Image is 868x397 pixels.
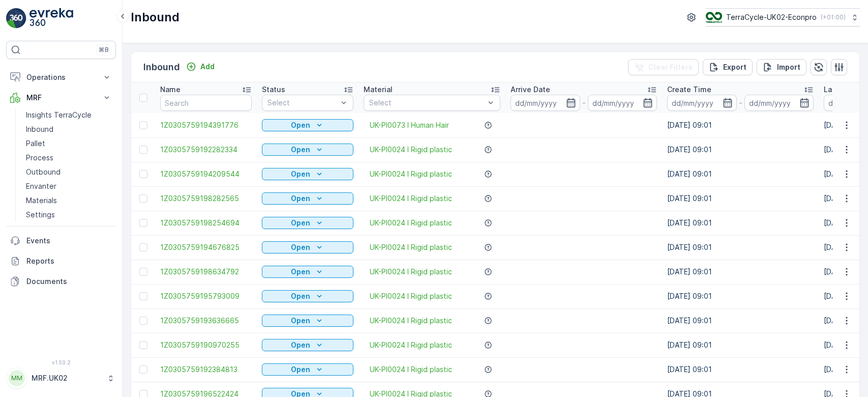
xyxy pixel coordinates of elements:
[139,317,147,325] div: Toggle Row Selected
[6,67,116,88] button: Operations
[160,340,252,350] a: 1Z0305759190970255
[22,208,116,222] a: Settings
[26,181,56,191] p: Envanter
[22,165,116,179] a: Outbound
[370,169,452,179] a: UK-PI0024 I Rigid plastic
[99,46,109,54] p: ⌘B
[511,84,550,95] p: Arrive Date
[6,8,26,29] img: logo
[744,95,814,111] input: dd/mm/yyyy
[22,108,116,122] a: Insights TerraCycle
[9,370,25,386] div: MM
[139,219,147,227] div: Toggle Row Selected
[139,365,147,374] div: Toggle Row Selected
[370,291,452,301] a: UK-PI0024 I Rigid plastic
[648,62,693,72] p: Clear Filters
[706,12,722,23] img: terracycle_logo_wKaHoWT.png
[26,276,112,287] p: Documents
[628,59,699,75] button: Clear Filters
[160,291,252,301] span: 1Z0305759195793009
[291,340,310,350] p: Open
[6,271,116,292] a: Documents
[291,364,310,375] p: Open
[662,308,819,333] td: [DATE] 09:01
[26,153,53,163] p: Process
[723,62,746,72] p: Export
[662,333,819,357] td: [DATE] 09:01
[262,241,353,253] button: Open
[22,179,116,193] a: Envanter
[582,97,586,109] p: -
[160,84,181,95] p: Name
[6,251,116,271] a: Reports
[262,266,353,278] button: Open
[777,62,800,72] p: Import
[370,120,449,130] span: UK-PI0073 I Human Hair
[26,124,53,134] p: Inbound
[26,236,112,246] p: Events
[160,169,252,179] a: 1Z0305759194209544
[160,242,252,252] a: 1Z0305759194676825
[160,218,252,228] a: 1Z0305759198254694
[6,88,116,108] button: MRF
[369,98,485,108] p: Select
[739,97,742,109] p: -
[139,268,147,276] div: Toggle Row Selected
[6,359,116,365] span: v 1.50.2
[160,364,252,375] span: 1Z0305759192384813
[22,193,116,208] a: Materials
[22,151,116,165] a: Process
[139,146,147,154] div: Toggle Row Selected
[370,267,452,277] a: UK-PI0024 I Rigid plastic
[26,72,96,82] p: Operations
[262,315,353,327] button: Open
[160,316,252,326] a: 1Z0305759193636665
[262,168,353,180] button: Open
[291,267,310,277] p: Open
[291,218,310,228] p: Open
[370,193,452,204] a: UK-PI0024 I Rigid plastic
[160,267,252,277] a: 1Z0305759198634792
[262,217,353,229] button: Open
[262,84,285,95] p: Status
[262,119,353,131] button: Open
[370,340,452,350] a: UK-PI0024 I Rigid plastic
[262,192,353,205] button: Open
[26,93,96,103] p: MRF
[667,84,711,95] p: Create Time
[291,291,310,301] p: Open
[262,144,353,156] button: Open
[291,169,310,179] p: Open
[6,231,116,251] a: Events
[667,95,737,111] input: dd/mm/yyyy
[139,170,147,178] div: Toggle Row Selected
[662,211,819,235] td: [DATE] 09:01
[662,186,819,211] td: [DATE] 09:01
[706,8,860,26] button: TerraCycle-UK02-Econpro(+01:00)
[26,167,61,177] p: Outbound
[662,235,819,260] td: [DATE] 09:01
[370,218,452,228] a: UK-PI0024 I Rigid plastic
[370,364,452,375] a: UK-PI0024 I Rigid plastic
[29,8,73,29] img: logo_light-DOdMpM7g.png
[160,193,252,204] a: 1Z0305759198282565
[291,120,310,130] p: Open
[139,121,147,129] div: Toggle Row Selected
[6,367,116,389] button: MMMRF.UK02
[139,292,147,300] div: Toggle Row Selected
[757,59,806,75] button: Import
[821,13,846,21] p: ( +01:00 )
[139,243,147,251] div: Toggle Row Selected
[370,242,452,252] a: UK-PI0024 I Rigid plastic
[370,316,452,326] a: UK-PI0024 I Rigid plastic
[143,60,180,74] p: Inbound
